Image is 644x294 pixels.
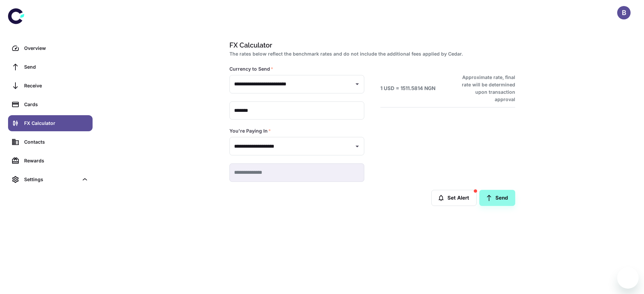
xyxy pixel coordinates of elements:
div: Settings [8,171,93,188]
a: Rewards [8,153,93,169]
label: Currency to Send [229,66,273,72]
div: Contacts [24,138,89,146]
div: Send [24,63,89,71]
div: FX Calculator [24,120,89,127]
div: Settings [24,176,78,183]
button: Open [353,142,362,151]
iframe: Button to launch messaging window [617,267,639,289]
a: Send [8,59,93,75]
h6: Approximate rate, final rate will be determined upon transaction approval [454,74,515,103]
h6: 1 USD = 1511.5814 NGN [380,85,435,92]
button: Set Alert [431,190,477,206]
a: Send [479,190,515,206]
label: You're Paying In [229,128,271,134]
a: Cards [8,96,93,113]
div: Cards [24,101,89,108]
div: Rewards [24,157,89,164]
div: Receive [24,82,89,89]
a: Contacts [8,134,93,150]
a: FX Calculator [8,115,93,131]
button: B [617,6,631,19]
a: Overview [8,40,93,56]
div: Overview [24,45,89,52]
h1: FX Calculator [229,40,513,50]
a: Receive [8,78,93,94]
button: Open [353,79,362,89]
